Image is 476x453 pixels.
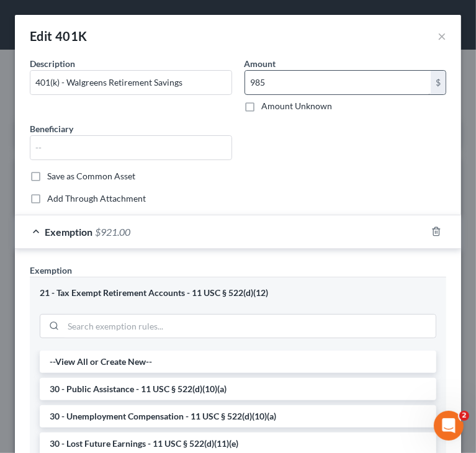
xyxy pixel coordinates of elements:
input: Search exemption rules... [63,315,436,338]
span: 2 [459,411,469,421]
li: --View All or Create New-- [40,351,436,373]
button: × [438,29,446,43]
label: Save as Common Asset [47,170,135,182]
input: -- [30,136,231,159]
div: $ [431,71,446,94]
input: Describe... [30,71,231,94]
label: Beneficiary [30,122,73,135]
div: 21 - Tax Exempt Retirement Accounts - 11 USC § 522(d)(12) [40,287,436,299]
li: 30 - Public Assistance - 11 USC § 522(d)(10)(a) [40,378,436,400]
span: $921.00 [95,226,130,238]
span: Exemption [30,265,72,276]
label: Add Through Attachment [47,192,146,205]
span: Description [30,58,75,69]
input: 0.00 [245,71,431,94]
label: Amount Unknown [262,100,333,112]
label: Amount [245,57,276,70]
span: Exemption [45,226,92,238]
li: 30 - Unemployment Compensation - 11 USC § 522(d)(10)(a) [40,405,436,428]
div: Edit 401K [30,27,88,45]
iframe: Intercom live chat [434,411,464,441]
